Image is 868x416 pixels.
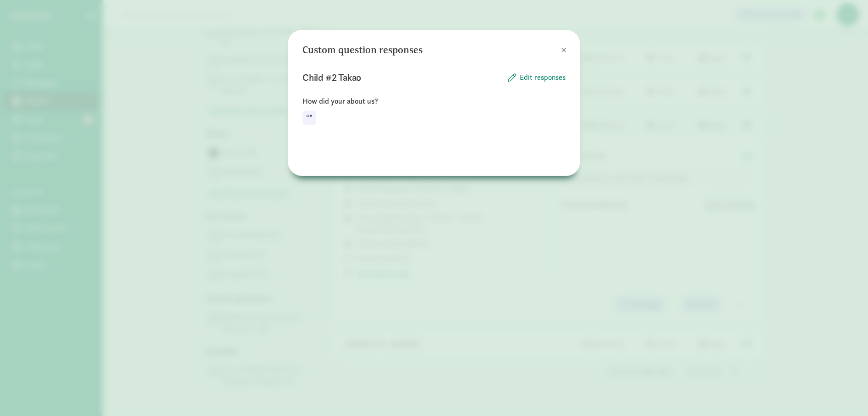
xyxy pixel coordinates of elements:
[302,70,361,85] p: Child #2 Takao
[508,72,566,83] button: Edit responses
[302,111,316,125] div: “”
[822,372,868,416] iframe: Chat Widget
[520,72,566,83] span: Edit responses
[302,44,423,55] h3: Custom question responses
[302,96,566,107] p: How did your about us?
